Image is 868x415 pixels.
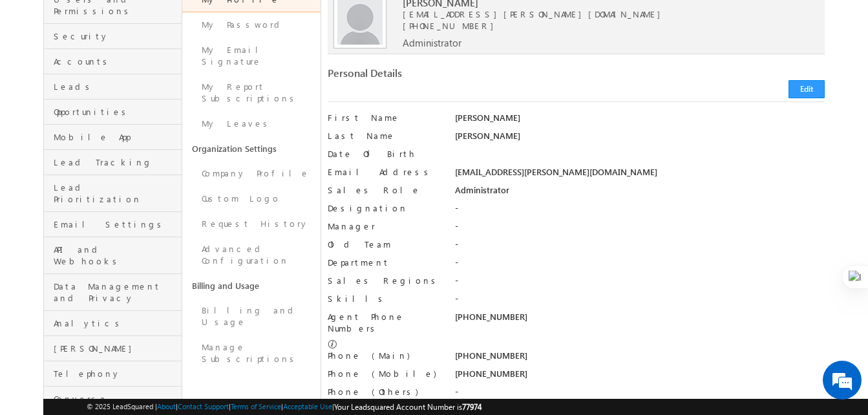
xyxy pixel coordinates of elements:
[54,156,178,168] span: Lead Tracking
[182,12,321,37] a: My Password
[54,131,178,143] span: Mobile App
[283,402,332,410] a: Acceptable Use
[403,37,461,48] span: Administrator
[178,402,229,410] a: Contact Support
[44,311,182,336] a: Analytics
[328,293,443,304] label: Skills
[182,136,321,161] a: Organization Settings
[54,81,178,92] span: Leads
[44,100,182,125] a: Opportunities
[182,111,321,136] a: My Leaves
[328,166,443,178] label: Email Address
[44,150,182,175] a: Lead Tracking
[54,218,178,230] span: Email Settings
[87,401,482,413] span: © 2025 LeadSquared | | | | |
[455,293,825,311] div: -
[403,8,800,20] span: [EMAIL_ADDRESS][PERSON_NAME][DOMAIN_NAME]
[328,112,443,123] label: First Name
[455,202,825,220] div: -
[44,274,182,311] a: Data Management and Privacy
[44,74,182,100] a: Leads
[54,30,178,42] span: Security
[44,24,182,49] a: Security
[455,350,825,368] div: [PHONE_NUMBER]
[455,311,825,329] div: [PHONE_NUMBER]
[328,130,443,142] label: Last Name
[455,386,825,404] div: -
[455,112,825,130] div: [PERSON_NAME]
[328,368,436,379] label: Phone (Mobile)
[328,220,443,232] label: Manager
[334,402,482,412] span: Your Leadsquared Account Number is
[44,125,182,150] a: Mobile App
[182,298,321,335] a: Billing and Usage
[54,393,178,405] span: Converse
[182,186,321,211] a: Custom Logo
[44,387,182,412] a: Converse
[455,130,825,148] div: [PERSON_NAME]
[54,56,178,67] span: Accounts
[455,166,825,184] div: [EMAIL_ADDRESS][PERSON_NAME][DOMAIN_NAME]
[455,368,825,386] div: [PHONE_NUMBER]
[182,211,321,237] a: Request History
[328,350,443,361] label: Phone (Main)
[44,237,182,274] a: API and Webhooks
[455,275,825,293] div: -
[455,220,825,239] div: -
[182,335,321,372] a: Manage Subscriptions
[231,402,281,410] a: Terms of Service
[328,67,570,85] div: Personal Details
[403,20,500,31] span: [PHONE_NUMBER]
[54,281,178,304] span: Data Management and Privacy
[44,336,182,361] a: [PERSON_NAME]
[328,148,443,160] label: Date Of Birth
[44,212,182,237] a: Email Settings
[182,161,321,186] a: Company Profile
[328,257,443,268] label: Department
[44,49,182,74] a: Accounts
[182,74,321,111] a: My Report Subscriptions
[328,275,443,286] label: Sales Regions
[462,402,482,412] span: 77974
[455,257,825,275] div: -
[182,37,321,74] a: My Email Signature
[328,311,443,334] label: Agent Phone Numbers
[54,317,178,329] span: Analytics
[328,239,443,250] label: Old Team
[54,182,178,205] span: Lead Prioritization
[455,239,825,257] div: -
[182,273,321,298] a: Billing and Usage
[455,184,825,202] div: Administrator
[789,80,825,98] button: Edit
[328,202,443,214] label: Designation
[328,386,443,398] label: Phone (Others)
[44,175,182,212] a: Lead Prioritization
[54,343,178,354] span: [PERSON_NAME]
[157,402,176,410] a: About
[54,368,178,379] span: Telephony
[54,244,178,267] span: API and Webhooks
[328,184,443,196] label: Sales Role
[182,237,321,273] a: Advanced Configuration
[54,106,178,118] span: Opportunities
[44,361,182,387] a: Telephony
